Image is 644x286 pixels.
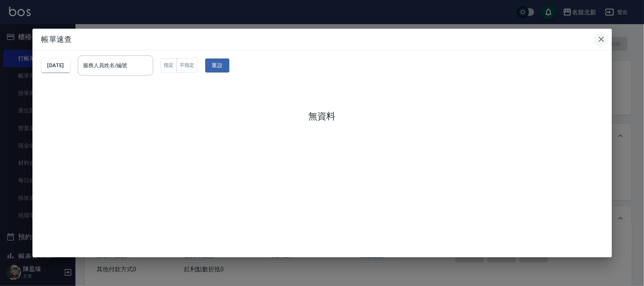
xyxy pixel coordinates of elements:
[205,58,229,72] button: 重設
[41,58,70,72] button: [DATE]
[41,111,603,121] h3: 無資料
[161,58,177,73] button: 指定
[177,58,198,73] button: 不指定
[32,29,612,50] h2: 帳單速查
